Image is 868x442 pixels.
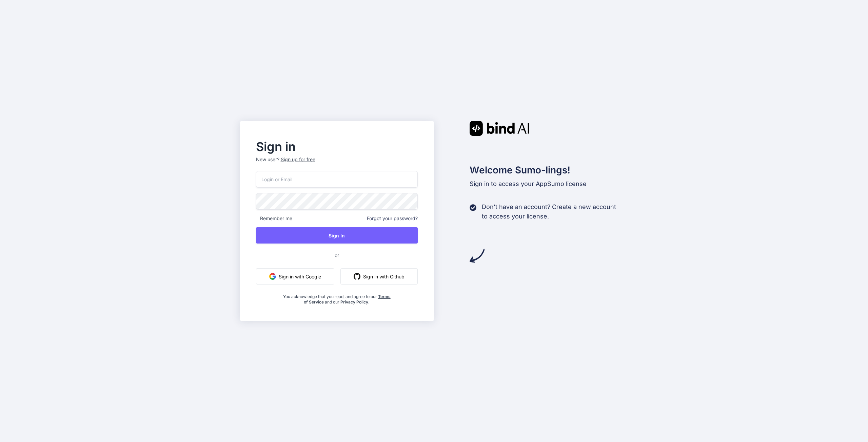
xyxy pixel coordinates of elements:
[304,294,391,304] a: Terms of Service
[470,121,529,136] img: Bind AI logo
[367,215,418,222] span: Forgot your password?
[256,215,292,222] span: Remember me
[340,299,370,304] a: Privacy Policy.
[256,268,334,285] button: Sign in with Google
[340,268,418,285] button: Sign in with Github
[308,247,366,264] span: or
[470,163,629,177] h2: Welcome Sumo-lings!
[256,141,418,152] h2: Sign in
[482,202,616,221] p: Don't have an account? Create a new account to access your license.
[470,179,629,189] p: Sign in to access your AppSumo license
[269,273,276,280] img: google
[256,227,418,244] button: Sign In
[281,156,315,163] div: Sign up for free
[354,273,360,280] img: github
[283,290,391,305] div: You acknowledge that you read, and agree to our and our
[470,248,485,263] img: arrow
[256,171,418,188] input: Login or Email
[256,156,418,171] p: New user?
